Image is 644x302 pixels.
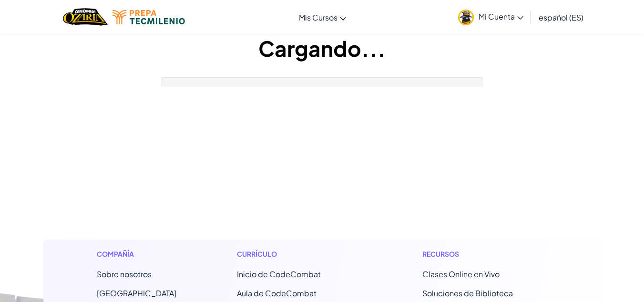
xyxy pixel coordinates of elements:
span: español (ES) [539,12,583,22]
span: Mi Cuenta [479,11,523,21]
a: Mis Cursos [294,4,351,30]
a: Sobre nosotros [97,269,152,279]
span: Mis Cursos [299,12,337,22]
a: Aula de CodeCombat [237,288,317,298]
img: Tecmilenio logo [112,10,185,24]
h1: Recursos [422,249,548,259]
a: Mi Cuenta [453,2,528,32]
a: Ozaria by CodeCombat logo [63,7,107,27]
a: español (ES) [534,4,588,30]
a: Soluciones de Biblioteca [422,288,513,298]
span: Inicio de CodeCombat [237,269,321,279]
h1: Compañía [97,249,176,259]
a: Clases Online en Vivo [422,269,500,279]
img: Home [63,7,107,27]
a: [GEOGRAPHIC_DATA] [97,288,176,298]
h1: Currículo [237,249,362,259]
img: avatar [458,10,474,25]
